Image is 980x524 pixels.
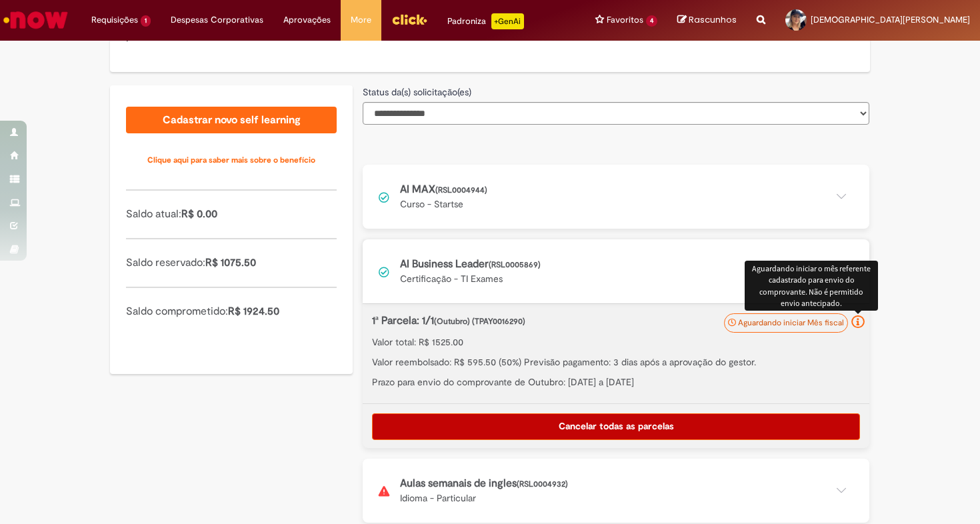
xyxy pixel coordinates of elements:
[738,317,844,328] span: Aguardando iniciar Mês fiscal
[91,13,138,27] span: Requisições
[126,255,337,271] p: Saldo reservado:
[126,304,337,319] p: Saldo comprometido:
[372,413,860,440] button: Cancelar todas as parcelas
[372,313,790,329] p: 1ª Parcela: 1/1
[1,7,70,33] img: ServiceNow
[351,13,371,27] span: More
[171,13,263,27] span: Despesas Corporativas
[607,13,643,27] span: Favoritos
[491,13,524,29] p: +GenAi
[372,335,860,349] p: Valor total: R$ 1525.00
[363,85,471,99] label: Status da(s) solicitação(es)
[677,14,737,27] a: Rascunhos
[689,13,737,26] span: Rascunhos
[126,107,337,133] a: Cadastrar novo self learning
[372,375,860,389] p: Prazo para envio do comprovante de Outubro: [DATE] a [DATE]
[141,15,151,27] span: 1
[447,13,524,29] div: Padroniza
[646,15,657,27] span: 4
[205,256,256,269] span: R$ 1075.50
[283,13,331,27] span: Aprovações
[811,14,970,25] span: [DEMOGRAPHIC_DATA][PERSON_NAME]
[745,261,878,311] div: Aguardando iniciar o mês referente cadastrado para envio do comprovante. Não é permitido envio an...
[372,355,860,369] p: Valor reembolsado: R$ 595.50 (50%) Previsão pagamento: 3 dias após a aprovação do gestor.
[391,9,427,29] img: click_logo_yellow_360x200.png
[181,207,217,221] span: R$ 0.00
[126,207,337,222] p: Saldo atual:
[434,316,525,327] span: (Outubro) (TPAY0016290)
[126,147,337,173] a: Clique aqui para saber mais sobre o benefício
[228,305,279,318] span: R$ 1924.50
